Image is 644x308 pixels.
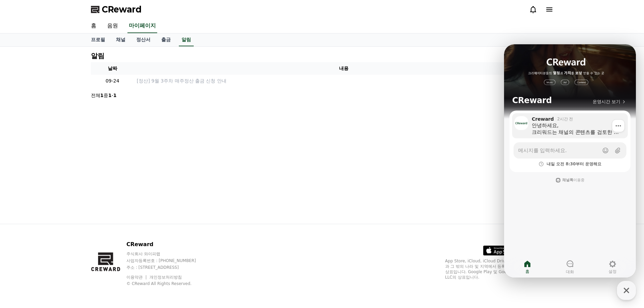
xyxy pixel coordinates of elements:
[91,4,142,15] a: CReward
[149,275,182,280] a: 개인정보처리방침
[179,33,194,46] a: 알림
[126,258,209,263] p: 사업자등록번호 : [PHONE_NUMBER]
[126,251,209,257] p: 주식회사 와이피랩
[126,265,209,270] p: 주소 : [STREET_ADDRESS]
[131,33,156,46] a: 정산서
[100,93,104,98] strong: 1
[134,62,553,75] th: 내용
[126,281,209,286] p: © CReward All Rights Reserved.
[504,44,636,278] iframe: Channel chat
[91,62,134,75] th: 날짜
[91,92,117,99] p: 전체 중 -
[445,258,553,280] p: App Store, iCloud, iCloud Drive 및 iTunes Store는 미국과 그 밖의 나라 및 지역에서 등록된 Apple Inc.의 서비스 상표입니다. Goo...
[156,33,176,46] a: 출금
[113,93,117,98] strong: 1
[94,77,132,85] p: 09-24
[91,52,104,60] h4: 알림
[126,275,148,280] a: 이용약관
[126,240,209,248] p: CReward
[102,19,123,33] a: 음원
[111,33,131,46] a: 채널
[137,77,551,85] a: [정산] 9월 3주차 매주정산 출금 신청 안내
[86,19,102,33] a: 홈
[102,4,142,15] span: CReward
[108,93,112,98] strong: 1
[86,33,111,46] a: 프로필
[127,19,157,33] a: 마이페이지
